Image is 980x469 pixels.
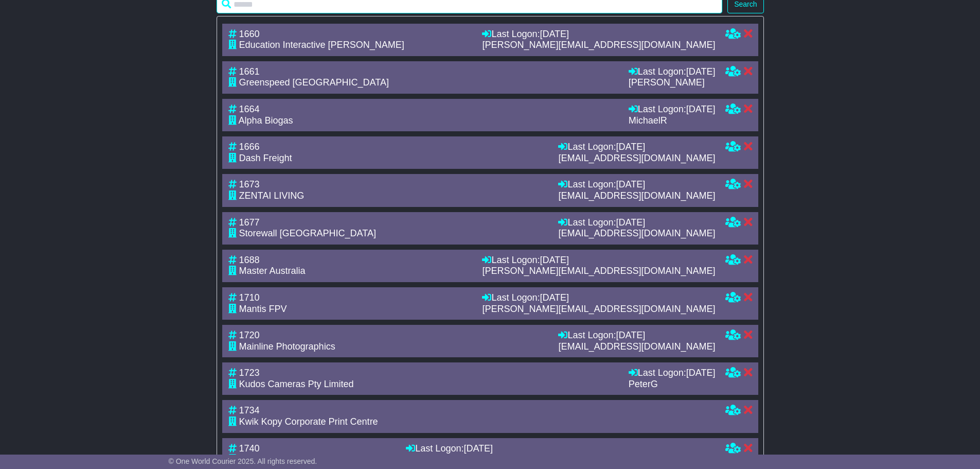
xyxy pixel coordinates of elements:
[239,368,260,378] span: 1723
[558,228,715,239] div: [EMAIL_ADDRESS][DOMAIN_NAME]
[239,77,389,88] span: Greenspeed [GEOGRAPHIC_DATA]
[482,40,715,51] div: [PERSON_NAME][EMAIL_ADDRESS][DOMAIN_NAME]
[686,104,716,114] span: [DATE]
[239,29,260,39] span: 1660
[239,405,260,415] span: 1734
[239,40,404,50] span: Education Interactive [PERSON_NAME]
[239,379,354,389] span: Kudos Cameras Pty Limited
[239,104,260,114] span: 1664
[482,29,715,40] div: Last Logon:
[169,457,317,465] span: © One World Courier 2025. All rights reserved.
[558,179,715,190] div: Last Logon:
[558,190,715,202] div: [EMAIL_ADDRESS][DOMAIN_NAME]
[239,266,306,276] span: Master Australia
[239,330,260,340] span: 1720
[239,255,260,265] span: 1688
[686,66,716,77] span: [DATE]
[482,266,715,277] div: [PERSON_NAME][EMAIL_ADDRESS][DOMAIN_NAME]
[239,66,260,77] span: 1661
[239,217,260,228] span: 1677
[558,341,715,353] div: [EMAIL_ADDRESS][DOMAIN_NAME]
[686,368,716,378] span: [DATE]
[629,104,716,115] div: Last Logon:
[558,217,715,229] div: Last Logon:
[239,443,260,454] span: 1740
[239,142,260,152] span: 1666
[239,115,293,126] span: Alpha Biogas
[629,368,716,379] div: Last Logon:
[540,29,569,39] span: [DATE]
[239,190,305,201] span: ZENTAI LIVING
[406,443,715,455] div: Last Logon:
[464,443,493,454] span: [DATE]
[616,142,645,152] span: [DATE]
[629,379,716,390] div: PeterG
[540,292,569,303] span: [DATE]
[482,304,715,315] div: [PERSON_NAME][EMAIL_ADDRESS][DOMAIN_NAME]
[540,255,569,265] span: [DATE]
[616,330,645,340] span: [DATE]
[239,304,287,314] span: Mantis FPV
[616,179,645,189] span: [DATE]
[558,142,715,153] div: Last Logon:
[239,416,378,427] span: Kwik Kopy Corporate Print Centre
[629,115,716,127] div: MichaelR
[239,292,260,303] span: 1710
[239,228,376,238] span: Storewall [GEOGRAPHIC_DATA]
[482,292,715,304] div: Last Logon:
[629,66,716,78] div: Last Logon:
[616,217,645,228] span: [DATE]
[558,330,715,341] div: Last Logon:
[239,179,260,189] span: 1673
[629,77,716,89] div: [PERSON_NAME]
[482,255,715,266] div: Last Logon:
[558,153,715,164] div: [EMAIL_ADDRESS][DOMAIN_NAME]
[239,341,335,352] span: Mainline Photographics
[239,153,292,163] span: Dash Freight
